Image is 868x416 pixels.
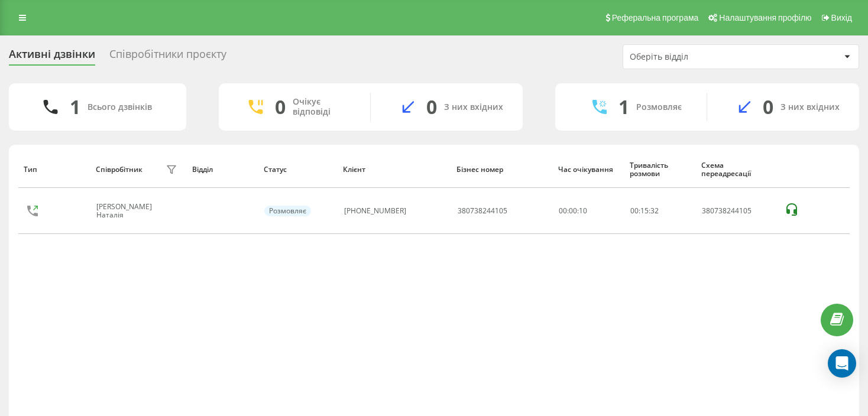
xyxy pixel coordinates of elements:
div: [PHONE_NUMBER] [344,207,406,215]
div: Розмовляє [264,206,311,216]
div: Співробітник [96,165,142,174]
div: З них вхідних [444,102,503,112]
span: 00 [630,206,639,216]
div: 0 [426,96,437,118]
div: 0 [763,96,773,118]
div: Всього дзвінків [88,102,152,112]
div: : : [630,207,659,215]
div: Час очікування [558,165,618,174]
span: 15 [640,206,649,216]
div: Співробітники проєкту [109,48,226,66]
div: 1 [70,96,80,118]
div: Оберіть відділ [630,52,771,62]
div: Тривалість розмови [630,161,690,178]
div: Тип [24,165,84,174]
span: 32 [650,206,659,216]
span: Вихід [831,13,852,22]
div: [PERSON_NAME] Наталія [96,203,163,220]
div: З них вхідних [780,102,840,112]
div: Схема переадресації [701,161,772,178]
div: 1 [618,96,629,118]
div: Клієнт [343,165,445,174]
div: 00:00:10 [559,207,617,215]
div: Відділ [192,165,252,174]
div: 380738244105 [702,207,771,215]
span: Налаштування профілю [719,13,811,22]
div: Open Intercom Messenger [828,349,856,378]
span: Реферальна програма [612,13,699,22]
div: Статус [264,165,332,174]
div: 0 [275,96,286,118]
div: 380738244105 [458,207,507,215]
div: Бізнес номер [456,165,546,174]
div: Розмовляє [636,102,682,112]
div: Очікує відповіді [293,97,352,117]
div: Активні дзвінки [9,48,95,66]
